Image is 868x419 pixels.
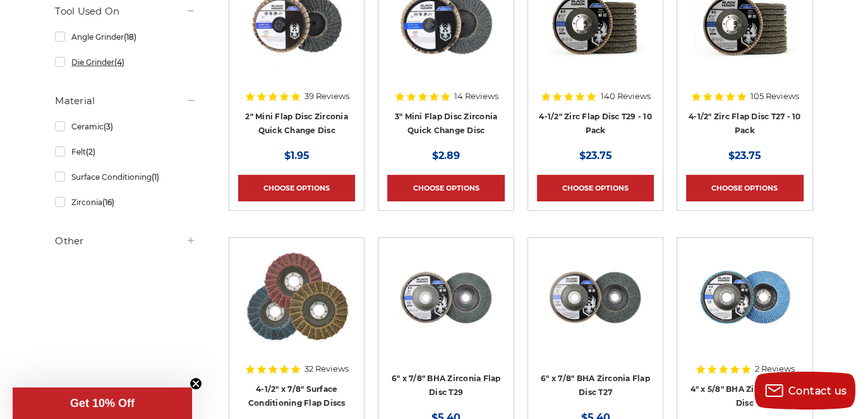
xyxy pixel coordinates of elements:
a: Choose Options [387,175,504,201]
a: 4-1/2" x 7/8" Surface Conditioning Flap Discs [248,384,346,408]
h5: Material [55,93,196,109]
a: Surface Conditioning [55,166,196,188]
a: 4" x 5/8" BHA Zirconia Flap Disc [690,384,799,408]
a: Zirconia [55,191,196,213]
span: 2 Reviews [755,365,795,373]
img: Coarse 36 grit BHA Zirconia flap disc, 6-inch, flat T27 for aggressive material removal [545,247,646,348]
span: 32 Reviews [304,365,349,373]
a: 2" Mini Flap Disc Zirconia Quick Change Disc [245,112,348,136]
a: Angle Grinder [55,26,196,48]
img: Black Hawk 6 inch T29 coarse flap discs, 36 grit for efficient material removal [395,247,497,348]
a: 6" x 7/8" BHA Zirconia Flap Disc T27 [541,374,650,398]
a: 4-1/2" Zirc Flap Disc T29 - 10 Pack [539,112,652,136]
img: Scotch brite flap discs [245,247,349,348]
span: $1.95 [284,150,310,162]
span: Contact us [788,385,847,397]
span: (16) [102,198,114,207]
button: Contact us [754,372,855,410]
span: Get 10% Off [70,397,135,410]
h5: Tool Used On [55,4,196,19]
a: 4-inch BHA Zirconia flap disc with 40 grit designed for aggressive metal sanding and grinding [686,247,803,363]
a: Scotch brite flap discs [238,247,355,363]
span: $23.75 [728,150,761,162]
img: 4-inch BHA Zirconia flap disc with 40 grit designed for aggressive metal sanding and grinding [694,247,795,348]
button: Close teaser [190,377,202,390]
a: Felt [55,141,196,163]
a: Ceramic [55,115,196,138]
span: $23.75 [579,150,612,162]
span: (4) [114,57,124,67]
span: $2.89 [432,150,460,162]
a: Choose Options [238,175,355,201]
a: 3" Mini Flap Disc Zirconia Quick Change Disc [395,112,498,136]
div: Get 10% OffClose teaser [13,387,192,419]
span: (1) [152,172,159,182]
h5: Other [55,233,196,249]
a: Choose Options [537,175,654,201]
a: Coarse 36 grit BHA Zirconia flap disc, 6-inch, flat T27 for aggressive material removal [537,247,654,363]
span: 105 Reviews [750,92,799,100]
span: 140 Reviews [600,92,650,100]
span: (3) [104,122,113,131]
a: Choose Options [686,175,803,201]
span: 39 Reviews [304,92,349,100]
span: (2) [86,147,95,156]
a: Die Grinder [55,51,196,73]
span: 14 Reviews [454,92,498,100]
a: 4-1/2" Zirc Flap Disc T27 - 10 Pack [689,112,801,136]
a: Black Hawk 6 inch T29 coarse flap discs, 36 grit for efficient material removal [387,247,504,363]
span: (18) [124,32,136,42]
a: 6" x 7/8" BHA Zirconia Flap Disc T29 [392,374,501,398]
